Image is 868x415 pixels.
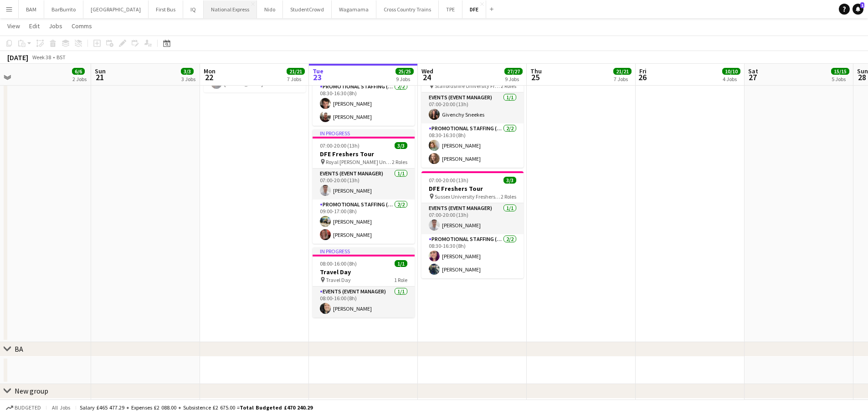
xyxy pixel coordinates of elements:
[638,72,647,82] span: 26
[722,68,740,75] span: 10/10
[49,22,62,30] span: Jobs
[420,72,433,82] span: 24
[747,72,758,82] span: 27
[311,72,324,82] span: 23
[45,20,66,32] a: Jobs
[831,68,849,75] span: 15/15
[748,67,758,75] span: Sat
[93,72,106,82] span: 21
[421,67,433,75] span: Wed
[462,0,486,18] button: DFE
[68,20,96,32] a: Comms
[394,277,407,283] span: 1 Role
[832,76,849,82] div: 5 Jobs
[421,171,524,278] app-job-card: 07:00-20:00 (13h)3/3DFE Freshers Tour Sussex University Freshers Fair2 RolesEvents (Event Manager...
[395,68,414,75] span: 25/25
[313,82,415,126] app-card-role: Promotional Staffing (Brand Ambassadors)2/208:30-16:30 (8h)[PERSON_NAME][PERSON_NAME]
[326,159,392,165] span: Royal [PERSON_NAME] University Freshers Fair
[313,268,415,276] h3: Travel Day
[614,76,631,82] div: 7 Jobs
[50,404,72,411] span: All jobs
[313,169,415,200] app-card-role: Events (Event Manager)1/107:00-20:00 (13h)[PERSON_NAME]
[392,159,407,165] span: 2 Roles
[26,20,43,32] a: Edit
[313,67,324,75] span: Tue
[15,405,41,411] span: Budgeted
[439,0,462,18] button: TPE
[421,92,524,123] app-card-role: Events (Event Manager)1/107:00-20:00 (13h)Givenchy Sneekes
[421,234,524,278] app-card-role: Promotional Staffing (Brand Ambassadors)2/208:30-16:30 (8h)[PERSON_NAME][PERSON_NAME]
[283,0,332,18] button: StudentCrowd
[313,150,415,158] h3: DFE Freshers Tour
[529,72,542,82] span: 25
[501,193,516,200] span: 2 Roles
[19,0,44,18] button: BAM
[15,344,23,354] div: BA
[395,142,407,149] span: 3/3
[15,386,48,395] div: New group
[505,76,522,82] div: 9 Jobs
[853,4,863,15] a: 1
[376,0,439,18] button: Cross Country Trains
[332,0,376,18] button: Wagamama
[72,76,87,82] div: 2 Jobs
[503,177,516,184] span: 3/3
[860,2,864,8] span: 1
[202,72,216,82] span: 22
[313,247,415,318] app-job-card: In progress08:00-16:00 (8h)1/1Travel Day Travel Day1 RoleEvents (Event Manager)1/108:00-16:00 (8h...
[421,61,524,168] app-job-card: 07:00-20:00 (13h)3/3DFE Freshers Tour Staffordshire University Freshers Fair2 RolesEvents (Event ...
[435,82,501,89] span: Staffordshire University Freshers Fair
[240,404,313,411] span: Total Budgeted £470 240.29
[501,82,516,89] span: 2 Roles
[421,203,524,234] app-card-role: Events (Event Manager)1/107:00-20:00 (13h)[PERSON_NAME]
[435,193,501,200] span: Sussex University Freshers Fair
[80,404,313,411] div: Salary £465 477.29 + Expenses £2 088.00 + Subsistence £2 675.00 =
[204,0,257,18] button: National Express
[313,287,415,318] app-card-role: Events (Event Manager)1/108:00-16:00 (8h)[PERSON_NAME]
[313,129,415,244] app-job-card: In progress07:00-20:00 (13h)3/3DFE Freshers Tour Royal [PERSON_NAME] University Freshers Fair2 Ro...
[320,142,360,149] span: 07:00-20:00 (13h)
[181,76,195,82] div: 3 Jobs
[7,53,28,62] div: [DATE]
[429,177,468,184] span: 07:00-20:00 (13h)
[326,277,351,283] span: Travel Day
[856,72,868,82] span: 28
[149,0,183,18] button: First Bus
[313,200,415,244] app-card-role: Promotional Staffing (Brand Ambassadors)2/209:00-17:00 (8h)[PERSON_NAME][PERSON_NAME]
[4,20,24,32] a: View
[313,129,415,137] div: In progress
[181,68,194,75] span: 3/3
[29,22,40,30] span: Edit
[44,0,83,18] button: BarBurrito
[72,22,92,30] span: Comms
[613,68,632,75] span: 21/21
[504,68,523,75] span: 27/27
[857,67,868,75] span: Sun
[72,68,85,75] span: 6/6
[287,68,305,75] span: 21/21
[204,67,216,75] span: Mon
[530,67,542,75] span: Thu
[30,54,53,61] span: Week 38
[639,67,647,75] span: Fri
[320,260,357,267] span: 08:00-16:00 (8h)
[287,76,304,82] div: 7 Jobs
[396,76,413,82] div: 9 Jobs
[95,67,106,75] span: Sun
[183,0,204,18] button: IQ
[723,76,740,82] div: 4 Jobs
[421,184,524,193] h3: DFE Freshers Tour
[421,123,524,168] app-card-role: Promotional Staffing (Brand Ambassadors)2/208:30-16:30 (8h)[PERSON_NAME][PERSON_NAME]
[313,247,415,255] div: In progress
[56,54,66,61] div: BST
[7,22,20,30] span: View
[5,403,42,413] button: Budgeted
[83,0,149,18] button: [GEOGRAPHIC_DATA]
[257,0,283,18] button: Nido
[395,260,407,267] span: 1/1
